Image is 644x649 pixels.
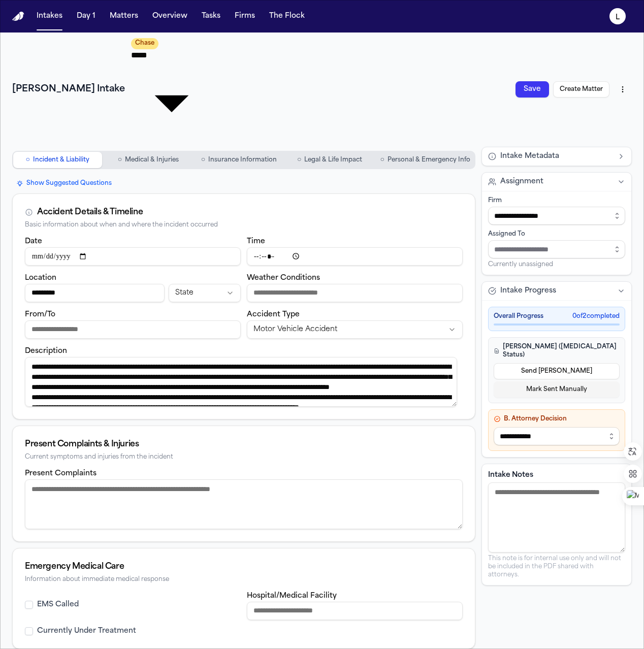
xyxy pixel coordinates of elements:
span: 0 of 2 completed [572,312,620,320]
label: Location [25,274,56,282]
span: Chase [131,38,158,49]
label: Date [25,238,42,245]
input: Weather conditions [247,284,463,302]
button: Matters [106,7,142,25]
img: Finch Logo [12,12,24,21]
label: Present Complaints [25,470,96,477]
textarea: Intake notes [488,482,625,553]
button: Show Suggested Questions [12,177,116,189]
h4: B. Attorney Decision [494,415,620,423]
button: Go to Insurance Information [195,152,283,168]
span: Currently unassigned [488,261,553,269]
div: Present Complaints & Injuries [25,438,463,450]
input: From/To destination [25,320,241,339]
div: Update intake status [131,37,212,143]
span: ○ [380,155,384,165]
div: Emergency Medical Care [25,561,463,573]
span: ○ [118,155,122,165]
button: Save [516,81,549,98]
label: Description [25,347,67,355]
label: Hospital/Medical Facility [247,592,337,600]
label: Currently Under Treatment [37,626,136,636]
div: Assigned To [488,230,625,238]
label: Time [247,238,265,245]
span: ○ [201,155,205,165]
button: Assignment [482,173,631,191]
span: Incident & Liability [33,156,89,164]
span: Insurance Information [208,156,277,164]
span: Intake Progress [500,286,556,296]
button: Send [PERSON_NAME] [494,363,620,379]
button: Go to Legal & Life Impact [285,152,374,168]
div: Accident Details & Timeline [37,206,143,218]
textarea: Incident description [25,357,457,407]
span: Assignment [500,177,543,187]
button: Go to Personal & Emergency Info [376,152,474,168]
input: Select firm [488,207,625,225]
input: Incident location [25,284,165,302]
div: Information about immediate medical response [25,576,463,583]
button: Intake Metadata [482,147,631,166]
span: Legal & Life Impact [304,156,362,164]
p: This note is for internal use only and will not be included in the PDF shared with attorneys. [488,555,625,579]
div: Current symptoms and injuries from the incident [25,453,463,461]
span: Personal & Emergency Info [388,156,470,164]
button: Overview [148,7,191,25]
span: Overall Progress [494,312,543,320]
button: Go to Incident & Liability [13,152,102,168]
h1: [PERSON_NAME] Intake [12,82,125,96]
button: Incident state [169,284,241,302]
button: Tasks [198,7,224,25]
input: Assign to staff member [488,240,625,258]
a: Home [12,12,24,21]
input: Incident time [247,247,463,266]
button: Intakes [33,7,67,25]
button: Firms [231,7,259,25]
button: Day 1 [73,7,100,25]
button: The Flock [265,7,309,25]
label: Intake Notes [488,470,625,480]
span: ○ [26,155,30,165]
label: Accident Type [247,311,300,318]
textarea: Present complaints [25,479,463,529]
button: More actions [614,80,632,99]
input: Hospital or medical facility [247,602,463,620]
span: ○ [297,155,301,165]
label: From/To [25,311,55,318]
label: Weather Conditions [247,274,320,282]
label: EMS Called [37,600,79,610]
div: Firm [488,197,625,205]
button: Intake Progress [482,282,631,300]
button: Mark Sent Manually [494,381,620,398]
h4: [PERSON_NAME] ([MEDICAL_DATA] Status) [494,343,620,359]
input: Incident date [25,247,241,266]
button: Create Matter [553,81,609,98]
button: Go to Medical & Injuries [104,152,193,168]
span: Medical & Injuries [125,156,179,164]
div: Basic information about when and where the incident occurred [25,221,463,229]
span: Intake Metadata [500,151,559,161]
